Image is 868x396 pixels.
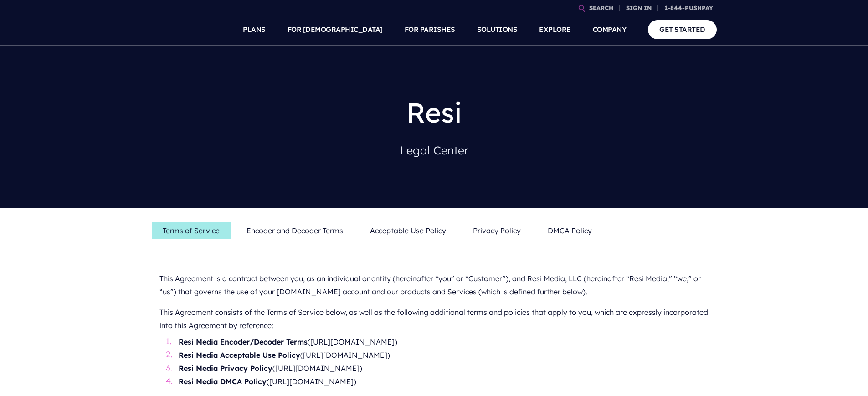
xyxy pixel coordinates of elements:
[477,14,518,46] a: SOLUTIONS
[247,226,343,235] span: Encoder and Decoder Terms
[159,302,710,336] p: This Agreement consists of the Terms of Service below, as well as the following additional terms ...
[648,20,717,39] a: GET STARTED
[539,14,571,46] a: EXPLORE
[370,226,446,235] span: Acceptable Use Policy
[159,89,709,136] h1: Resi
[179,375,710,388] li: ([URL][DOMAIN_NAME])
[163,226,220,235] span: Terms of Service
[473,226,521,235] span: Privacy Policy
[593,14,627,46] a: COMPANY
[243,14,266,46] a: PLANS
[179,349,710,362] li: ([URL][DOMAIN_NAME])
[179,334,308,346] strong: Resi Media Encoder/Decoder Terms
[179,373,267,386] strong: Resi Media DMCA Policy
[288,14,383,46] a: FOR [DEMOGRAPHIC_DATA]
[405,14,455,46] a: FOR PARISHES
[179,335,710,349] li: ([URL][DOMAIN_NAME])
[159,136,709,164] p: Legal Center
[179,360,272,373] strong: Resi Media Privacy Policy
[548,226,592,235] span: DMCA Policy
[179,347,300,360] strong: Resi Media Acceptable Use Policy
[159,268,710,302] p: This Agreement is a contract between you, as an individual or entity (hereinafter “you” or “Custo...
[179,362,710,375] li: ([URL][DOMAIN_NAME])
